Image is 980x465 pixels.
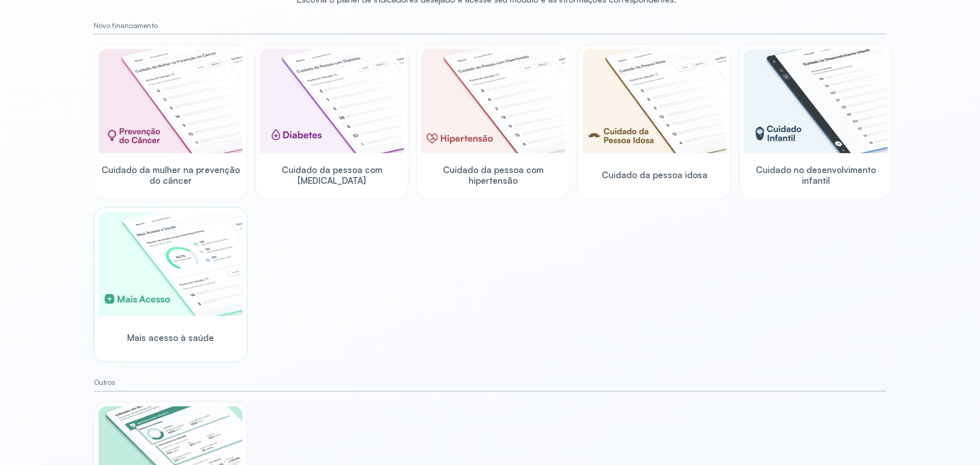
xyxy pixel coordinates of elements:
img: woman-cancer-prevention-care.png [99,49,242,153]
span: Cuidado da pessoa idosa [602,169,707,180]
span: Cuidado da pessoa com [MEDICAL_DATA] [260,164,404,186]
img: child-development.png [744,49,888,153]
span: Cuidado da mulher na prevenção do câncer [99,164,242,186]
img: elderly.png [582,49,726,153]
small: Outros [94,378,886,387]
img: diabetics.png [260,49,404,153]
span: Cuidado no desenvolvimento infantil [744,164,888,186]
img: healthcare-greater-access.png [99,212,242,316]
small: Novo financiamento [94,21,886,30]
img: hypertension.png [421,49,565,153]
span: Mais acesso à saúde [127,332,214,343]
span: Cuidado da pessoa com hipertensão [421,164,565,186]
